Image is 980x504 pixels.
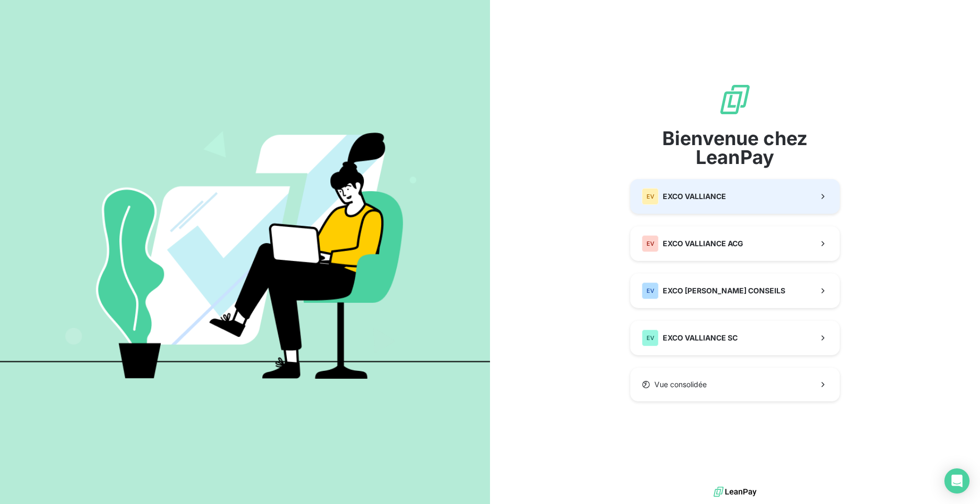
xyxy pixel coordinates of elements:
button: EVEXCO VALLIANCE ACG [630,226,840,261]
button: EVEXCO VALLIANCE [630,179,840,214]
button: EVEXCO VALLIANCE SC [630,321,840,355]
span: EXCO [PERSON_NAME] CONSEILS [663,286,785,296]
span: EXCO VALLIANCE SC [663,333,738,343]
div: EV [642,330,659,346]
div: EV [642,235,659,252]
span: Bienvenue chez LeanPay [630,129,840,167]
span: EXCO VALLIANCE ACG [663,238,743,249]
div: Open Intercom Messenger [944,468,970,494]
span: EXCO VALLIANCE [663,191,726,202]
span: Vue consolidée [654,379,707,390]
img: logo [714,484,756,500]
img: logo sigle [718,83,752,116]
button: Vue consolidée [630,368,840,401]
div: EV [642,282,659,299]
div: EV [642,188,659,205]
button: EVEXCO [PERSON_NAME] CONSEILS [630,273,840,308]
